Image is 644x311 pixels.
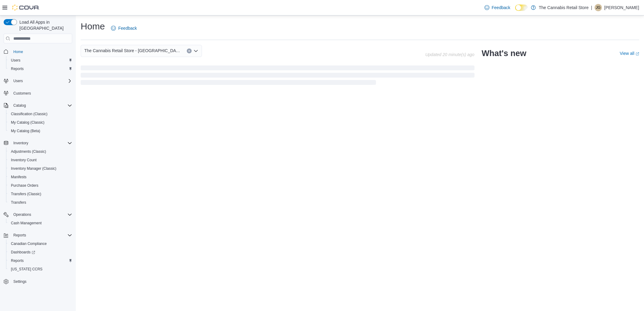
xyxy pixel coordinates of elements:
span: Users [8,57,72,64]
button: Purchase Orders [6,181,75,190]
nav: Complex example [4,45,72,302]
a: Adjustments (Classic) [8,148,49,155]
button: Canadian Compliance [6,239,75,248]
span: Feedback [492,5,510,11]
a: Feedback [482,2,513,14]
h1: Home [81,20,105,32]
span: Inventory Manager (Classic) [8,165,72,172]
button: Settings [1,277,75,286]
p: Updated 20 minute(s) ago [425,52,475,57]
button: Users [6,56,75,65]
button: Users [11,77,25,85]
span: My Catalog (Classic) [8,119,72,126]
span: Transfers [11,200,26,205]
svg: External link [636,52,639,56]
button: Inventory Manager (Classic) [6,164,75,173]
span: Inventory [11,139,72,147]
button: Cash Management [6,219,75,227]
button: Inventory [1,139,75,147]
button: Adjustments (Classic) [6,147,75,156]
span: Cash Management [8,219,72,227]
button: Clear input [187,48,192,53]
span: Inventory Count [8,156,72,164]
a: Dashboards [8,249,38,256]
a: [US_STATE] CCRS [8,266,45,273]
span: Transfers (Classic) [11,192,41,196]
a: Home [11,48,25,55]
button: Reports [6,256,75,265]
button: Home [1,47,75,56]
span: My Catalog (Beta) [11,129,40,133]
span: Users [11,58,20,63]
span: My Catalog (Beta) [8,127,72,135]
button: Classification (Classic) [6,110,75,118]
a: Transfers [8,199,29,206]
span: Transfers [8,199,72,206]
span: Dashboards [11,250,35,255]
span: Load All Apps in [GEOGRAPHIC_DATA] [17,19,72,31]
span: Adjustments (Classic) [11,149,46,154]
span: Purchase Orders [8,182,72,189]
span: Operations [11,211,72,218]
input: Dark Mode [515,5,528,11]
button: Operations [11,211,34,218]
span: Canadian Compliance [11,241,47,246]
span: Purchase Orders [11,183,39,188]
span: Reports [8,257,72,264]
button: [US_STATE] CCRS [6,265,75,273]
p: | [591,4,592,11]
button: Customers [1,89,75,98]
button: Catalog [1,101,75,110]
span: Inventory Count [11,158,37,162]
span: The Cannabis Retail Store - [GEOGRAPHIC_DATA] [84,47,181,54]
span: Customers [11,89,72,97]
span: [US_STATE] CCRS [11,267,42,272]
button: Inventory [11,139,31,147]
span: Cash Management [11,221,42,226]
span: Settings [13,279,26,284]
span: Manifests [11,175,26,179]
a: Cash Management [8,219,44,227]
span: Catalog [11,102,72,109]
span: Inventory [13,141,28,145]
p: [PERSON_NAME] [604,4,639,11]
img: Cova [12,5,39,11]
span: Feedback [118,25,137,31]
h2: What's new [482,48,526,58]
span: Dashboards [8,249,72,256]
a: Users [8,57,23,64]
span: JG [596,4,600,11]
a: Reports [8,65,26,72]
a: Inventory Manager (Classic) [8,165,59,172]
button: Transfers (Classic) [6,190,75,198]
a: Canadian Compliance [8,240,49,247]
a: Reports [8,257,26,264]
a: Purchase Orders [8,182,41,189]
span: Reports [11,66,24,71]
span: Customers [13,91,31,96]
a: Dashboards [6,248,75,256]
span: Classification (Classic) [8,110,72,118]
button: Manifests [6,173,75,181]
span: Reports [13,233,26,238]
button: Transfers [6,198,75,207]
span: Transfers (Classic) [8,190,72,198]
span: Users [13,79,23,83]
a: Inventory Count [8,156,39,164]
span: Operations [13,212,31,217]
a: Transfers (Classic) [8,190,44,198]
button: Reports [11,232,29,239]
span: Canadian Compliance [8,240,72,247]
a: Classification (Classic) [8,110,50,118]
button: Operations [1,210,75,219]
span: Classification (Classic) [11,112,48,116]
button: Inventory Count [6,156,75,164]
span: Reports [8,65,72,72]
a: Customers [11,90,33,97]
span: Inventory Manager (Classic) [11,166,56,171]
span: Catalog [13,103,26,108]
span: Adjustments (Classic) [8,148,72,155]
span: Loading [81,67,475,86]
button: Reports [6,65,75,73]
